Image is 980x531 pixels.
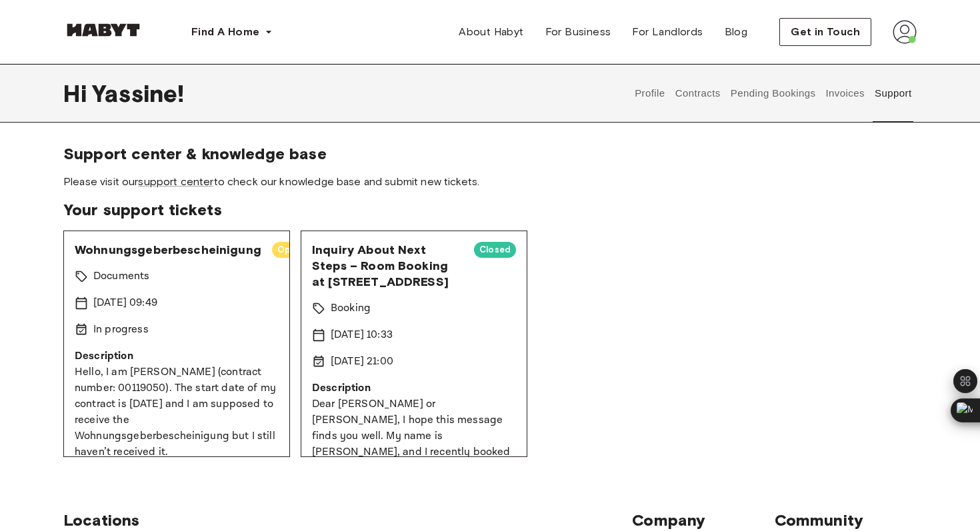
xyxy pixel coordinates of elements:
[75,364,279,460] p: Hello, I am [PERSON_NAME] (contract number: 00119050). The start date of my contract is [DATE] an...
[93,322,149,338] p: In progress
[75,348,279,364] p: Description
[93,268,149,284] p: Documents
[331,300,371,316] p: Booking
[63,200,917,220] span: Your support tickets
[873,64,913,123] button: Support
[775,510,917,530] span: Community
[331,327,393,343] p: [DATE] 10:33
[729,64,817,123] button: Pending Bookings
[63,23,143,37] img: Habyt
[824,64,866,123] button: Invoices
[791,24,860,40] span: Get in Touch
[632,24,703,40] span: For Landlords
[63,175,917,189] span: Please visit our to check our knowledge base and submit new tickets.
[448,19,534,45] a: About Habyt
[272,243,307,257] span: Open
[93,295,157,311] p: [DATE] 09:49
[673,64,722,123] button: Contracts
[535,19,622,45] a: For Business
[893,20,917,44] img: avatar
[621,19,713,45] a: For Landlords
[191,24,259,40] span: Find A Home
[725,24,748,40] span: Blog
[632,510,774,530] span: Company
[630,64,917,123] div: user profile tabs
[474,243,516,257] span: Closed
[63,144,917,164] span: Support center & knowledge base
[63,79,92,107] span: Hi
[75,242,261,258] span: Wohnungsgeberbescheinigung
[633,64,667,123] button: Profile
[312,242,463,290] span: Inquiry About Next Steps – Room Booking at [STREET_ADDRESS]
[63,510,632,530] span: Locations
[714,19,759,45] a: Blog
[312,380,516,396] p: Description
[181,19,283,45] button: Find A Home
[545,24,611,40] span: For Business
[459,24,523,40] span: About Habyt
[779,18,871,46] button: Get in Touch
[331,354,393,370] p: [DATE] 21:00
[92,79,184,107] span: Yassine !
[138,175,213,188] a: support center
